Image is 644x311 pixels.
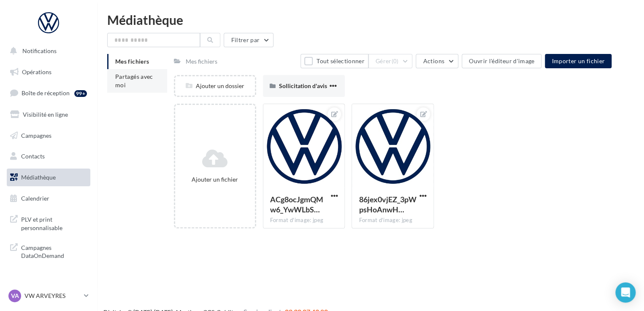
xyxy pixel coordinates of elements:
[186,57,217,66] div: Mes fichiers
[359,217,427,224] div: Format d'image: jpeg
[359,195,416,214] span: 86jex0vjEZ_3pWpsHoAnwHApBEhj9SsD4tdYS5dDgtzt1XimImDNvV27TrcySkcDxcFQAJZFp-Pgm5TkDA=s0
[7,288,90,304] a: VA VW ARVEYRES
[21,242,87,260] span: Campagnes DataOnDemand
[552,57,605,64] span: Importer un fichier
[423,57,444,64] span: Actions
[270,217,338,224] div: Format d'image: jpeg
[5,147,92,165] a: Contacts
[615,282,636,303] div: Open Intercom Messenger
[22,22,95,29] div: Domaine: [DOMAIN_NAME]
[21,153,45,160] span: Contacts
[14,13,20,20] img: logo_orange.svg
[5,127,92,145] a: Campagnes
[105,50,129,55] div: Mots-clés
[5,169,92,186] a: Médiathèque
[270,195,323,214] span: ACg8ocJgmQMw6_YwWLbSTMTkar67m33B_cEEz2jCXl_0D6UErwxY4zpS
[74,90,87,97] div: 99+
[462,54,541,68] button: Ouvrir l'éditeur d'image
[368,54,413,68] button: Gérer(0)
[545,54,612,68] button: Importer un fichier
[224,33,273,47] button: Filtrer par
[24,292,81,300] p: VW ARVEYRES
[24,13,41,20] div: v 4.0.25
[14,22,20,29] img: website_grey.svg
[23,111,68,118] span: Visibilité en ligne
[5,190,92,207] a: Calendrier
[21,174,56,181] span: Médiathèque
[179,175,252,184] div: Ajouter un fichier
[34,49,41,56] img: tab_domain_overview_orange.svg
[5,210,92,235] a: PLV et print personnalisable
[5,106,92,123] a: Visibilité en ligne
[107,13,634,26] div: Médiathèque
[22,89,70,97] span: Boîte de réception
[5,84,92,102] a: Boîte de réception99+
[21,195,49,202] span: Calendrier
[416,54,458,68] button: Actions
[115,58,149,65] span: Mes fichiers
[43,50,65,55] div: Domaine
[5,239,92,263] a: Campagnes DataOnDemand
[300,54,368,68] button: Tout sélectionner
[21,131,51,139] span: Campagnes
[11,292,19,300] span: VA
[115,73,153,88] span: Partagés avec moi
[5,42,89,60] button: Notifications
[392,58,399,64] span: (0)
[22,68,51,75] span: Opérations
[175,82,255,90] div: Ajouter un dossier
[96,49,103,56] img: tab_keywords_by_traffic_grey.svg
[5,63,92,81] a: Opérations
[22,47,57,54] span: Notifications
[21,214,87,232] span: PLV et print personnalisable
[279,82,327,89] span: Sollicitation d'avis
